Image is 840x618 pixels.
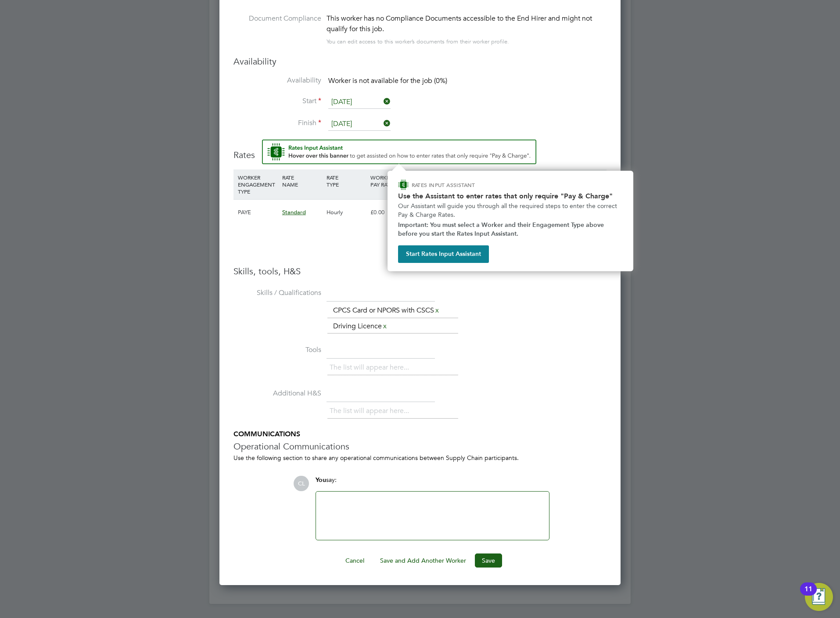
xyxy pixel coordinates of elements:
[368,169,413,192] div: WORKER PAY RATE
[236,169,280,199] div: WORKER ENGAGEMENT TYPE
[324,200,369,225] div: Hourly
[324,169,369,192] div: RATE TYPE
[338,553,371,568] button: Cancel
[233,441,607,452] h3: Operational Communications
[262,140,536,164] button: Rate Assistant
[294,476,309,491] span: CL
[328,76,447,85] span: Worker is not available for the job (0%)
[233,454,607,462] div: Use the following section to share any operational communications between Supply Chain participants.
[412,181,522,189] p: RATES INPUT ASSISTANT
[382,320,388,332] a: x
[475,553,502,568] button: Save
[805,583,833,611] button: Open Resource Center, 11 new notifications
[330,405,413,417] li: The list will appear here...
[327,36,509,47] div: You can edit access to this worker’s documents from their worker profile.
[233,288,321,298] label: Skills / Qualifications
[233,119,321,128] label: Finish
[330,320,391,332] li: Driving Licence
[233,266,607,277] h3: Skills, tools, H&S
[330,362,413,374] li: The list will appear here...
[434,305,440,316] a: x
[233,13,321,45] label: Document Compliance
[546,169,575,199] div: AGENCY CHARGE RATE
[233,389,321,398] label: Additional H&S
[388,171,633,271] div: How to input Rates that only require Pay & Charge
[328,96,391,109] input: Select one
[233,140,607,161] h3: Rates
[413,169,457,192] div: HOLIDAY PAY
[457,169,501,192] div: EMPLOYER COST
[233,345,321,355] label: Tools
[233,97,321,106] label: Start
[280,169,324,192] div: RATE NAME
[236,200,280,225] div: PAYE
[233,56,607,67] h3: Availability
[327,13,607,34] div: This worker has no Compliance Documents accessible to the End Hirer and might not qualify for thi...
[398,192,623,200] h2: Use the Assistant to enter rates that only require "Pay & Charge"
[233,430,607,439] h5: COMMUNICATIONS
[330,305,444,316] li: CPCS Card or NPORS with CSCS
[398,180,409,190] img: ENGAGE Assistant Icon
[316,476,326,484] span: You
[316,476,549,491] div: say:
[233,76,321,85] label: Availability
[398,245,489,263] button: Start Rates Input Assistant
[398,202,623,219] p: Our Assistant will guide you through all the required steps to enter the correct Pay & Charge Rates.
[373,553,473,568] button: Save and Add Another Worker
[328,118,391,131] input: Select one
[398,221,606,237] strong: Important: You must select a Worker and their Engagement Type above before you start the Rates In...
[368,200,413,225] div: £0.00
[501,169,546,192] div: AGENCY MARKUP
[282,208,306,216] span: Standard
[804,589,812,600] div: 11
